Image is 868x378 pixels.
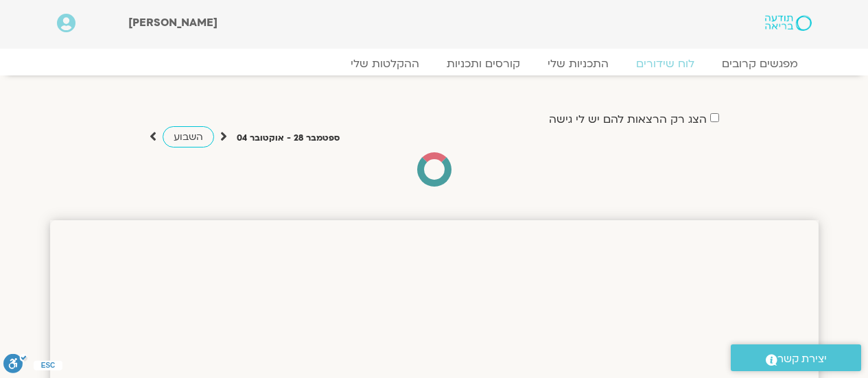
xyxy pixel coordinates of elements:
[163,126,214,147] a: השבוע
[433,57,534,71] a: קורסים ותכניות
[549,113,707,126] label: הצג רק הרצאות להם יש לי גישה
[777,350,827,368] span: יצירת קשר
[57,57,812,71] nav: Menu
[337,57,433,71] a: ההקלטות שלי
[237,131,340,145] p: ספטמבר 28 - אוקטובר 04
[174,130,203,143] span: השבוע
[708,57,812,71] a: מפגשים קרובים
[622,57,708,71] a: לוח שידורים
[731,344,861,371] a: יצירת קשר
[128,15,218,30] span: [PERSON_NAME]
[534,57,622,71] a: התכניות שלי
